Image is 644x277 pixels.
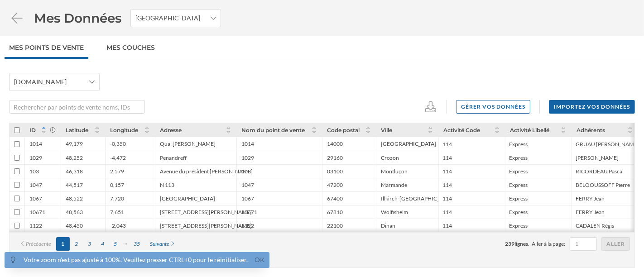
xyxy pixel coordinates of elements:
[514,240,528,247] span: lignes
[381,209,408,215] div: Wolfisheim
[327,168,343,175] div: 03100
[29,181,42,188] div: 1047
[381,195,455,202] div: Illkirch-[GEOGRAPHIC_DATA]
[102,36,159,59] a: Mes Couches
[29,154,42,161] div: 1029
[160,140,216,147] div: Quai [PERSON_NAME]
[66,195,83,202] div: 48,522
[66,209,83,215] div: 48,563
[66,140,83,147] div: 49,179
[29,195,42,202] div: 1067
[241,222,254,229] div: 1122
[241,195,254,202] div: 1067
[34,10,121,27] span: Mes Données
[505,240,514,247] span: 239
[29,168,39,175] div: 103
[381,168,408,175] div: Montluçon
[160,222,252,229] div: [STREET_ADDRESS][PERSON_NAME]
[14,6,58,14] span: Assistance
[29,140,42,147] div: 1014
[327,209,343,215] div: 67810
[327,181,343,188] div: 47200
[327,222,343,229] div: 22100
[160,154,187,161] div: Penandreff
[110,140,126,147] div: -0,350
[241,154,254,161] div: 1029
[160,168,253,175] div: Avenue du président [PERSON_NAME]
[29,222,42,229] div: 1122
[241,209,257,215] div: 10671
[160,195,215,202] div: [GEOGRAPHIC_DATA]
[528,240,529,247] span: .
[110,154,126,161] div: -4,472
[381,127,392,134] span: Ville
[510,127,549,134] span: Activité Libellé
[160,181,174,188] div: N 113
[241,140,254,147] div: 1014
[24,255,248,264] div: Votre zoom n'est pas ajusté à 100%. Veuillez presser CTRL+0 pour le réinitialiser.
[381,181,407,188] div: Marmande
[66,181,83,188] div: 44,517
[160,127,182,134] span: Adresse
[253,255,267,265] a: Ok
[241,181,254,188] div: 1047
[66,168,83,175] div: 46,318
[135,14,200,23] span: [GEOGRAPHIC_DATA]
[110,222,126,229] div: -2,043
[66,222,83,229] div: 48,450
[160,209,252,215] div: [STREET_ADDRESS][PERSON_NAME]
[572,239,594,248] input: 1
[577,127,605,134] span: Adhérents
[110,181,124,188] div: 0,157
[381,140,436,147] div: [GEOGRAPHIC_DATA]
[327,140,343,147] div: 14000
[532,240,565,248] span: Aller à la page:
[66,154,83,161] div: 48,252
[327,195,343,202] div: 67400
[443,127,480,134] span: Activité Code
[110,127,138,134] span: Longitude
[327,154,343,161] div: 29160
[29,209,45,215] div: 10671
[327,127,360,134] span: Code postal
[110,209,124,215] div: 7,651
[110,168,124,175] div: 2,579
[66,127,88,134] span: Latitude
[29,127,36,134] span: ID
[14,77,67,86] span: [DOMAIN_NAME]
[241,168,251,175] div: 103
[241,127,305,134] span: Nom du point de vente
[381,222,395,229] div: Dinan
[381,154,399,161] div: Crozon
[110,195,124,202] div: 7,720
[5,36,88,59] a: Mes points de vente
